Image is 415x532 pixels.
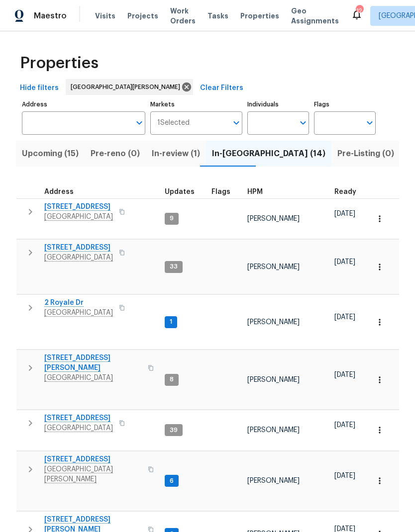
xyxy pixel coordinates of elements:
[165,188,195,195] span: Updates
[334,371,355,378] span: [DATE]
[356,6,363,16] div: 12
[296,116,310,130] button: Open
[166,263,182,271] span: 33
[247,188,263,195] span: HPM
[166,477,178,485] span: 6
[211,188,230,195] span: Flags
[334,314,355,321] span: [DATE]
[20,82,59,94] span: Hide filters
[291,6,339,26] span: Geo Assignments
[196,79,247,97] button: Clear Filters
[314,101,376,107] label: Flags
[66,79,193,95] div: [GEOGRAPHIC_DATA][PERSON_NAME]
[247,376,300,383] span: [PERSON_NAME]
[16,79,63,97] button: Hide filters
[22,101,145,107] label: Address
[247,101,309,107] label: Individuals
[34,11,67,21] span: Maestro
[247,427,300,434] span: [PERSON_NAME]
[247,319,300,326] span: [PERSON_NAME]
[44,188,74,195] span: Address
[170,6,196,26] span: Work Orders
[200,82,243,94] span: Clear Filters
[247,264,300,270] span: [PERSON_NAME]
[152,147,200,161] span: In-review (1)
[334,188,356,195] span: Ready
[363,116,377,130] button: Open
[166,375,178,384] span: 8
[212,147,325,161] span: In-[GEOGRAPHIC_DATA] (14)
[247,477,300,484] span: [PERSON_NAME]
[334,472,355,479] span: [DATE]
[150,101,243,107] label: Markets
[91,147,140,161] span: Pre-reno (0)
[166,214,178,223] span: 9
[240,11,279,21] span: Properties
[166,318,176,326] span: 1
[95,11,115,21] span: Visits
[127,11,158,21] span: Projects
[334,210,355,217] span: [DATE]
[247,215,300,222] span: [PERSON_NAME]
[337,147,394,161] span: Pre-Listing (0)
[20,58,99,68] span: Properties
[157,119,190,127] span: 1 Selected
[229,116,243,130] button: Open
[166,426,182,435] span: 39
[334,422,355,429] span: [DATE]
[22,147,79,161] span: Upcoming (15)
[334,188,365,195] div: Earliest renovation start date (first business day after COE or Checkout)
[132,116,146,130] button: Open
[334,259,355,266] span: [DATE]
[71,82,184,92] span: [GEOGRAPHIC_DATA][PERSON_NAME]
[207,12,228,19] span: Tasks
